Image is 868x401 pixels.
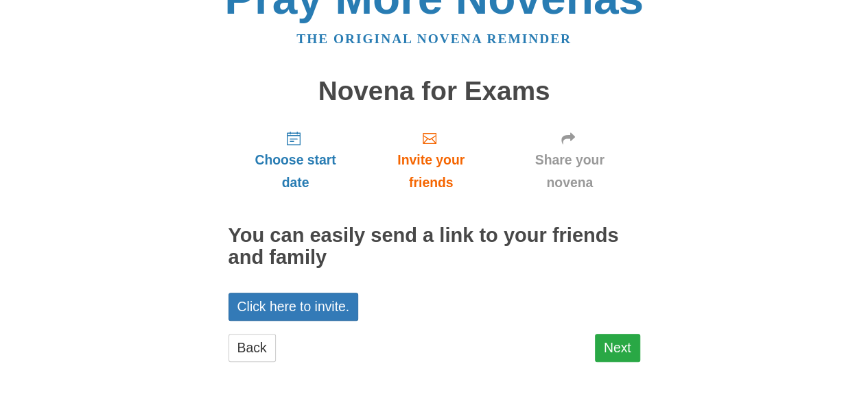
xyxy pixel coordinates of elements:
a: Choose start date [228,119,363,201]
span: Share your novena [513,149,626,194]
h2: You can easily send a link to your friends and family [228,225,640,269]
span: Choose start date [242,149,349,194]
a: Next [595,334,640,362]
a: Invite your friends [362,119,499,201]
h1: Novena for Exams [228,77,640,106]
a: Back [228,334,276,362]
a: Click here to invite. [228,293,359,321]
span: Invite your friends [376,149,485,194]
a: The original novena reminder [296,32,572,46]
a: Share your novena [500,119,640,201]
